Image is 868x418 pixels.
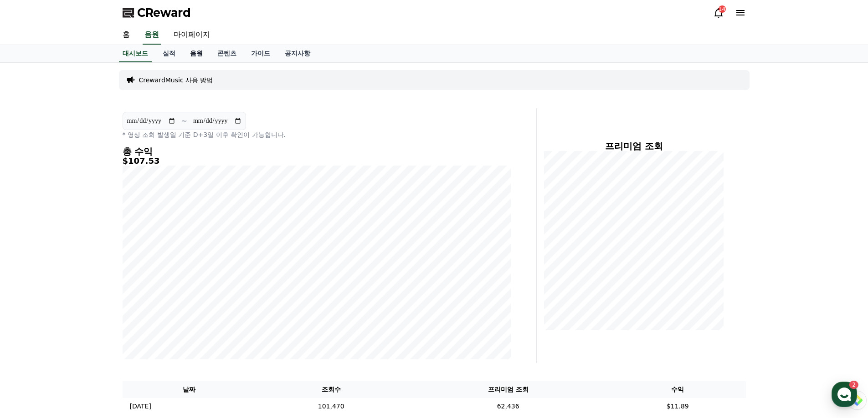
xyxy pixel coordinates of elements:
[719,5,726,13] div: 14
[141,302,152,309] span: 설정
[115,25,137,45] a: 홈
[118,288,175,311] a: 설정
[123,381,256,398] th: 날짜
[29,302,34,309] span: 홈
[406,381,610,398] th: 프리미엄 조회
[139,76,213,85] a: CrewardMusic 사용 방법
[256,398,406,415] td: 101,470
[244,45,277,62] a: 가이드
[166,25,217,45] a: 마이페이지
[610,381,746,398] th: 수익
[183,45,210,62] a: 음원
[143,25,161,45] a: 음원
[123,5,191,20] a: CReward
[130,402,151,411] p: [DATE]
[123,146,511,156] h4: 총 수익
[181,116,187,126] p: ~
[119,45,152,62] a: 대시보드
[60,288,118,311] a: 2대화
[92,288,96,295] span: 2
[3,288,60,311] a: 홈
[123,130,511,139] p: * 영상 조회 발생일 기준 D+3일 이후 확인이 가능합니다.
[123,156,511,166] h5: $107.53
[544,141,724,151] h4: 프리미엄 조회
[256,381,406,398] th: 조회수
[210,45,244,62] a: 콘텐츠
[406,398,610,415] td: 62,436
[155,45,183,62] a: 실적
[713,7,724,18] a: 14
[83,302,94,310] span: 대화
[610,398,746,415] td: $11.89
[277,45,318,62] a: 공지사항
[137,5,191,20] span: CReward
